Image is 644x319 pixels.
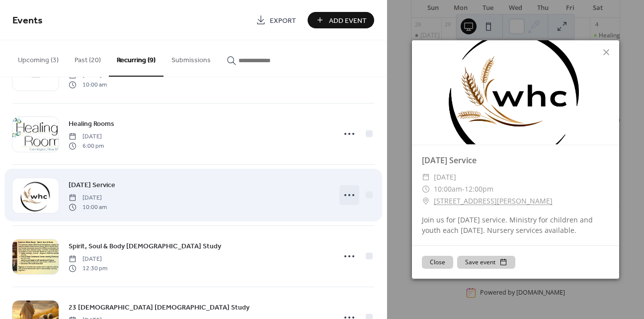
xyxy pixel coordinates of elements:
[422,256,453,269] button: Close
[67,40,109,76] button: Past (20)
[69,240,221,252] a: Spirit, Soul & Body [DEMOGRAPHIC_DATA] Study
[308,12,374,28] button: Add Event
[422,195,430,207] div: ​
[462,184,465,194] span: -
[163,40,219,76] button: Submissions
[434,171,456,183] span: [DATE]
[69,180,115,191] span: [DATE] Service
[422,183,430,195] div: ​
[465,184,493,194] span: 12:00pm
[270,15,296,26] span: Export
[412,214,619,235] div: Join us for [DATE] service. Ministry for children and youth each [DATE]. Nursery services available.
[69,194,107,203] span: [DATE]
[69,179,115,191] a: [DATE] Service
[109,40,163,77] button: Recurring (9)
[69,118,114,129] a: Healing Rooms
[69,264,107,273] span: 12:30 pm
[329,15,367,26] span: Add Event
[412,154,619,166] div: [DATE] Service
[69,119,114,129] span: Healing Rooms
[422,171,430,183] div: ​
[434,184,462,194] span: 10:00am
[248,12,304,28] a: Export
[12,11,43,30] span: Events
[10,40,67,76] button: Upcoming (3)
[69,241,221,252] span: Spirit, Soul & Body [DEMOGRAPHIC_DATA] Study
[69,80,107,89] span: 10:00 am
[69,141,104,150] span: 6:00 pm
[69,302,249,313] a: 23 [DEMOGRAPHIC_DATA] [DEMOGRAPHIC_DATA] Study
[69,132,104,141] span: [DATE]
[434,195,553,207] a: [STREET_ADDRESS][PERSON_NAME]
[69,303,249,313] span: 23 [DEMOGRAPHIC_DATA] [DEMOGRAPHIC_DATA] Study
[69,203,107,212] span: 10:00 am
[457,256,515,269] button: Save event
[69,255,107,264] span: [DATE]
